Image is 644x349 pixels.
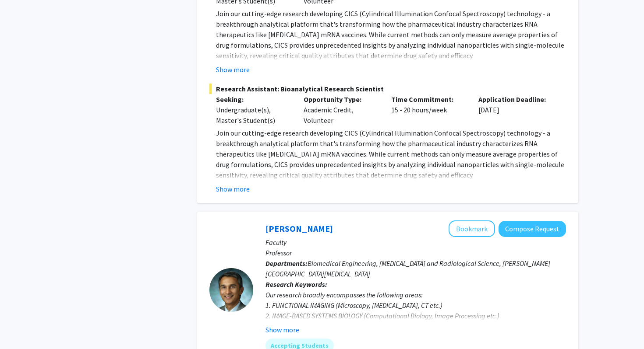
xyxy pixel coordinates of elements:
b: Research Keywords: [265,280,327,289]
button: Compose Request to Arvind Pathak [499,221,566,237]
p: Faculty [265,237,566,248]
button: Show more [265,325,299,335]
b: Departments: [265,259,308,268]
button: Add Arvind Pathak to Bookmarks [449,220,495,237]
p: Seeking: [216,94,290,105]
div: Academic Credit, Volunteer [297,94,385,126]
p: Application Deadline: [478,94,553,105]
button: Show more [216,64,250,75]
span: Research Assistant: Bioanalytical Research Scientist [209,84,566,94]
div: 15 - 20 hours/week [385,94,472,126]
p: Professor [265,248,566,258]
div: Our research broadly encompasses the following areas: 1. FUNCTIONAL IMAGING (Microscopy, [MEDICAL... [265,290,566,342]
p: Opportunity Type: [304,94,378,105]
iframe: Chat [7,310,37,342]
p: Join our cutting-edge research developing CICS (Cylindrical Illumination Confocal Spectroscopy) t... [216,8,566,61]
span: Biomedical Engineering, [MEDICAL_DATA] and Radiological Science, [PERSON_NAME][GEOGRAPHIC_DATA][M... [265,259,550,278]
a: [PERSON_NAME] [265,223,333,234]
div: [DATE] [472,94,559,126]
p: Time Commitment: [391,94,466,105]
button: Show more [216,184,250,194]
p: Join our cutting-edge research developing CICS (Cylindrical Illumination Confocal Spectroscopy) t... [216,128,566,180]
div: Undergraduate(s), Master's Student(s) [216,105,290,126]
